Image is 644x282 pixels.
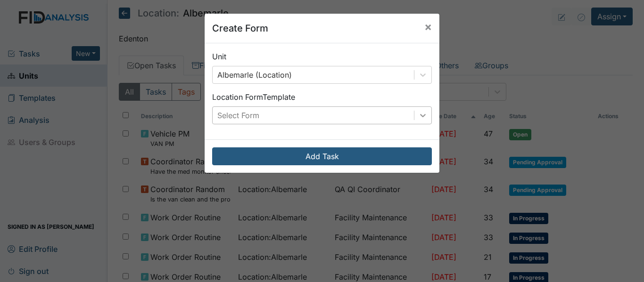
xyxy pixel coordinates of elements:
[217,110,259,121] div: Select Form
[424,20,432,33] span: ×
[417,14,439,40] button: Close
[212,21,268,35] h5: Create Form
[212,51,226,62] label: Unit
[212,147,432,165] button: Add Task
[217,69,292,81] div: Albemarle (Location)
[212,91,295,103] label: Location Form Template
